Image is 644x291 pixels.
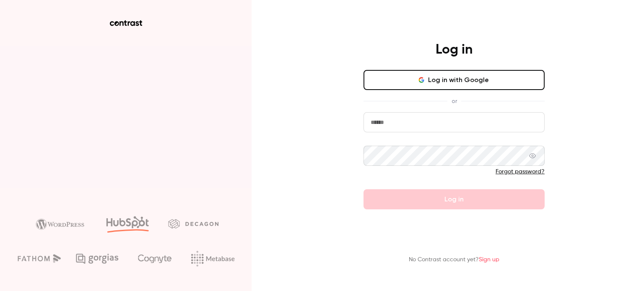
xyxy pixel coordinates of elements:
h4: Log in [436,41,473,58]
a: Sign up [479,257,499,263]
button: Log in with Google [364,70,545,90]
a: Forgot password? [496,169,545,175]
span: or [447,97,461,106]
p: No Contrast account yet? [409,255,499,264]
img: decagon [168,219,218,228]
